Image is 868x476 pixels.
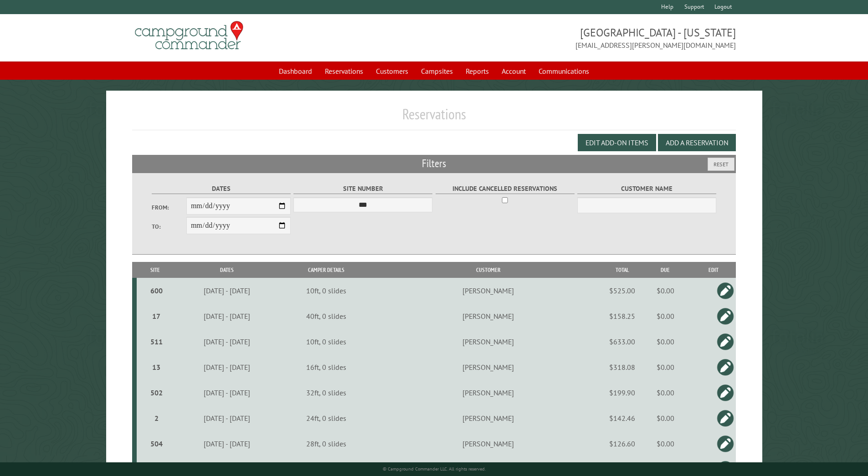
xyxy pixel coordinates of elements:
[140,286,173,295] div: 600
[372,303,604,329] td: [PERSON_NAME]
[140,414,173,423] div: 2
[175,439,279,448] div: [DATE] - [DATE]
[604,278,640,303] td: $525.00
[460,62,494,80] a: Reports
[280,278,373,303] td: 10ft, 0 slides
[640,303,690,329] td: $0.00
[577,184,716,194] label: Customer Name
[372,431,604,456] td: [PERSON_NAME]
[436,184,575,194] label: Include Cancelled Reservations
[604,262,640,278] th: Total
[132,18,246,53] img: Campground Commander
[152,222,186,231] label: To:
[372,329,604,354] td: [PERSON_NAME]
[578,134,656,151] button: Edit Add-on Items
[152,184,291,194] label: Dates
[416,62,458,80] a: Campsites
[140,337,173,346] div: 511
[604,303,640,329] td: $158.25
[280,329,373,354] td: 10ft, 0 slides
[132,155,736,172] h2: Filters
[372,262,604,278] th: Customer
[708,158,734,171] button: Reset
[691,262,736,278] th: Edit
[319,62,369,80] a: Reservations
[280,405,373,431] td: 24ft, 0 slides
[280,262,373,278] th: Camper Details
[604,405,640,431] td: $142.46
[372,380,604,405] td: [PERSON_NAME]
[280,380,373,405] td: 32ft, 0 slides
[434,25,736,51] span: [GEOGRAPHIC_DATA] - [US_STATE] [EMAIL_ADDRESS][PERSON_NAME][DOMAIN_NAME]
[137,262,174,278] th: Site
[372,405,604,431] td: [PERSON_NAME]
[640,354,690,380] td: $0.00
[658,134,736,151] button: Add a Reservation
[496,62,531,80] a: Account
[640,380,690,405] td: $0.00
[175,337,279,346] div: [DATE] - [DATE]
[175,363,279,372] div: [DATE] - [DATE]
[640,329,690,354] td: $0.00
[175,388,279,397] div: [DATE] - [DATE]
[280,303,373,329] td: 40ft, 0 slides
[140,439,173,448] div: 504
[604,329,640,354] td: $633.00
[140,312,173,321] div: 17
[132,105,736,130] h1: Reservations
[280,431,373,456] td: 28ft, 0 slides
[293,184,432,194] label: Site Number
[640,431,690,456] td: $0.00
[640,405,690,431] td: $0.00
[604,354,640,380] td: $318.08
[370,62,414,80] a: Customers
[175,286,279,295] div: [DATE] - [DATE]
[640,278,690,303] td: $0.00
[140,388,173,397] div: 502
[372,278,604,303] td: [PERSON_NAME]
[640,262,690,278] th: Due
[175,414,279,423] div: [DATE] - [DATE]
[273,62,318,80] a: Dashboard
[140,363,173,372] div: 13
[175,312,279,321] div: [DATE] - [DATE]
[152,203,186,212] label: From:
[604,431,640,456] td: $126.60
[604,380,640,405] td: $199.90
[372,354,604,380] td: [PERSON_NAME]
[383,466,486,472] small: © Campground Commander LLC. All rights reserved.
[174,262,280,278] th: Dates
[533,62,595,80] a: Communications
[280,354,373,380] td: 16ft, 0 slides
